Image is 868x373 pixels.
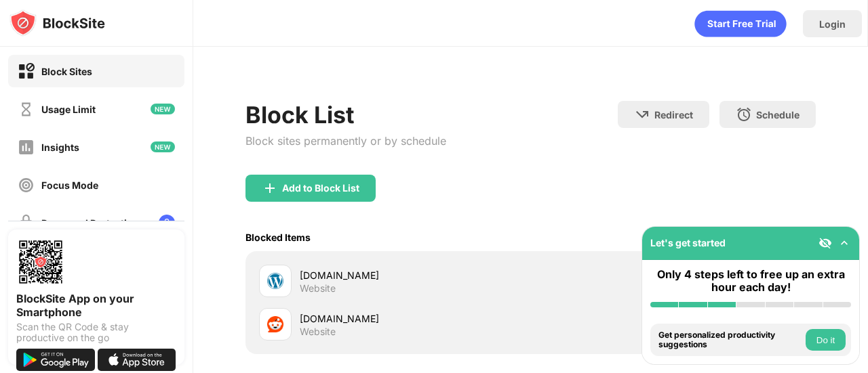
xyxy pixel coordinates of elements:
div: Add to Block List [282,183,359,194]
div: Block Sites [41,66,92,77]
div: Website [300,282,336,294]
img: new-icon.svg [151,141,175,152]
div: Let's get started [650,237,726,248]
img: logo-blocksite.svg [9,9,105,37]
img: favicons [267,273,283,289]
img: options-page-qr-code.png [16,238,65,286]
img: block-on.svg [18,63,35,80]
div: BlockSite App on your Smartphone [16,292,176,319]
div: Block sites permanently or by schedule [245,134,446,148]
img: insights-off.svg [18,139,35,156]
img: get-it-on-google-play.svg [16,349,95,371]
div: Website [300,326,336,338]
div: [DOMAIN_NAME] [300,268,531,282]
button: Do it [806,329,846,351]
img: password-protection-off.svg [18,215,35,232]
img: focus-off.svg [18,177,35,194]
div: Insights [41,141,79,153]
div: Schedule [756,109,800,120]
img: eye-not-visible.svg [818,236,832,250]
div: [DOMAIN_NAME] [300,311,531,326]
div: Get personalized productivity suggestions [658,330,802,350]
div: Password Protection [41,217,139,229]
img: time-usage-off.svg [18,101,35,118]
div: Usage Limit [41,104,96,115]
div: Login [819,18,846,30]
img: lock-menu.svg [159,215,175,231]
div: Only 4 steps left to free up an extra hour each day! [650,268,851,294]
div: Scan the QR Code & stay productive on the go [16,322,176,343]
div: Blocked Items [245,232,311,243]
div: Block List [245,101,446,129]
img: omni-setup-toggle.svg [837,236,851,250]
img: favicons [267,316,283,332]
img: new-icon.svg [151,104,175,114]
div: animation [694,10,787,37]
img: download-on-the-app-store.svg [98,349,176,371]
div: Redirect [654,109,693,120]
div: Focus Mode [41,179,98,191]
